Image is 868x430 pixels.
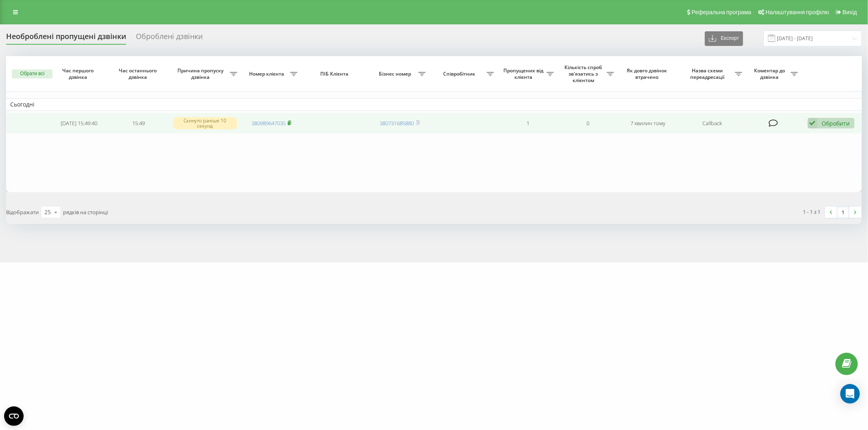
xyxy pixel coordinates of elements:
div: Обробити [822,119,850,127]
span: ПІБ Клієнта [308,71,363,77]
span: Відображати [6,208,39,216]
td: [DATE] 15:49:40 [49,113,109,134]
span: Час першого дзвінка [56,67,102,80]
span: Час останнього дзвінка [116,67,162,80]
a: 1 [837,206,849,218]
span: Назва схеми переадресації [682,67,735,80]
a: 380731685880 [380,119,414,127]
a: 380989647035 [251,119,286,127]
button: Обрати всі [12,69,52,78]
span: Як довго дзвінок втрачено [625,67,671,80]
span: Коментар до дзвінка [750,67,791,80]
span: Вихід [843,9,857,15]
span: Реферальна програма [692,9,752,15]
div: Оброблені дзвінки [136,32,203,45]
span: Номер клієнта [245,71,290,77]
div: Необроблені пропущені дзвінки [6,32,126,45]
span: Кількість спроб зв'язатись з клієнтом [562,64,606,83]
button: Експорт [705,31,743,46]
div: Скинуто раніше 10 секунд [173,117,237,129]
td: Сьогодні [6,98,862,111]
td: 0 [558,113,618,134]
span: Причина пропуску дзвінка [173,67,230,80]
span: Бізнес номер [374,71,418,77]
div: Open Intercom Messenger [840,384,860,404]
td: Callback [678,113,746,134]
button: Open CMP widget [4,406,24,426]
div: 1 - 1 з 1 [803,208,821,216]
span: Пропущених від клієнта [502,67,547,80]
td: 15:49 [109,113,168,134]
span: Налаштування профілю [765,9,829,15]
span: рядків на сторінці [63,208,108,216]
div: 25 [44,208,51,216]
td: 7 хвилин тому [618,113,678,134]
span: Співробітник [434,71,487,77]
td: 1 [498,113,558,134]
